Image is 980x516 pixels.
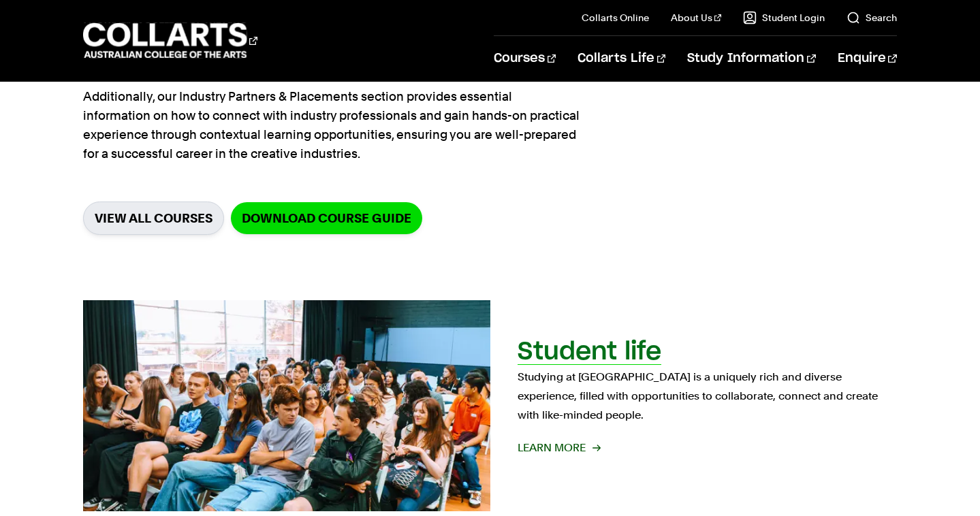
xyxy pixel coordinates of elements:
p: Studying at [GEOGRAPHIC_DATA] is a uniquely rich and diverse experience, filled with opportunitie... [518,368,897,425]
a: Download Course Guide [231,202,422,234]
a: Student life Studying at [GEOGRAPHIC_DATA] is a uniquely rich and diverse experience, filled with... [83,300,896,511]
div: Go to homepage [83,21,257,60]
a: VIEW ALL COURSES [83,201,224,235]
a: Collarts Online [582,11,649,25]
a: Search [847,11,897,25]
a: Courses [494,36,556,81]
a: Enquire [838,36,897,81]
a: Collarts Life [578,36,665,81]
a: Study Information [687,36,815,81]
a: About Us [671,11,721,25]
h2: Student life [518,340,661,364]
a: Student Login [743,11,825,25]
span: Learn More [518,438,599,457]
